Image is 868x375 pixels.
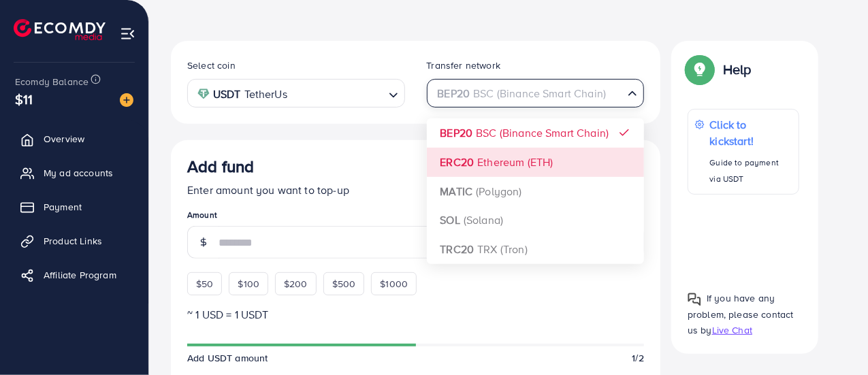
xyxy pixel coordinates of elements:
[440,125,473,140] strong: BEP20
[440,242,475,257] strong: TRC20
[440,184,473,199] strong: MATIC
[44,132,84,146] span: Overview
[10,193,138,221] a: Payment
[187,59,236,72] label: Select coin
[44,234,102,248] span: Product Links
[284,277,308,291] span: $200
[712,323,752,337] span: Live Chat
[632,351,644,365] span: 1/2
[187,351,268,365] span: Add USDT amount
[291,83,383,104] input: Search for option
[427,79,645,107] div: Search for option
[332,277,356,291] span: $500
[187,157,254,176] h3: Add fund
[15,89,33,109] span: $11
[44,268,116,282] span: Affiliate Program
[15,75,89,88] span: Ecomdy Balance
[476,184,521,199] span: (Polygon)
[477,242,528,257] span: TRX (Tron)
[244,84,287,104] span: TetherUs
[476,125,609,140] span: BSC (Binance Smart Chain)
[427,59,501,72] label: Transfer network
[197,88,210,100] img: coin
[10,159,138,186] a: My ad accounts
[710,116,792,149] p: Click to kickstart!
[187,306,644,323] p: ~ 1 USD = 1 USDT
[238,277,259,291] span: $100
[196,277,213,291] span: $50
[810,314,858,365] iframe: Chat
[380,277,408,291] span: $1000
[477,154,553,169] span: Ethereum (ETH)
[433,83,623,104] input: Search for option
[213,84,241,104] strong: USDT
[10,261,138,289] a: Affiliate Program
[14,19,106,40] img: logo
[440,154,475,169] strong: ERC20
[120,93,133,107] img: image
[10,227,138,255] a: Product Links
[688,293,701,306] img: Popup guide
[440,212,460,227] strong: SOL
[120,26,135,42] img: menu
[187,182,644,198] p: Enter amount you want to top-up
[187,209,644,226] legend: Amount
[44,166,113,180] span: My ad accounts
[688,57,712,82] img: Popup guide
[10,125,138,152] a: Overview
[44,200,82,214] span: Payment
[187,79,405,107] div: Search for option
[688,291,794,336] span: If you have any problem, please contact us by
[464,212,503,227] span: (Solana)
[723,61,752,78] p: Help
[710,154,792,187] p: Guide to payment via USDT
